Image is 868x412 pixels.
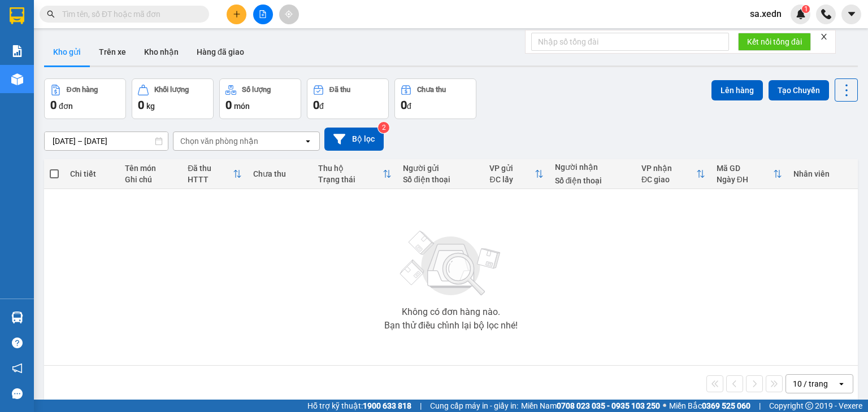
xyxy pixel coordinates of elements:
button: file-add [253,5,273,24]
div: VP nhận [641,164,696,173]
th: Toggle SortBy [636,159,711,189]
div: VP gửi [489,164,534,173]
div: Đã thu [188,164,232,173]
img: svg+xml;base64,PHN2ZyBjbGFzcz0ibGlzdC1wbHVnX19zdmciIHhtbG5zPSJodHRwOi8vd3d3LnczLm9yZy8yMDAwL3N2Zy... [394,224,507,303]
span: 0 [50,98,57,112]
th: Toggle SortBy [313,159,398,189]
span: Miền Bắc [669,400,750,412]
button: Kho nhận [135,38,188,65]
span: ⚪️ [663,404,666,408]
input: Nhập số tổng đài [531,33,729,51]
div: Người gửi [403,164,478,173]
div: Chọn văn phòng nhận [180,135,258,147]
img: warehouse-icon [11,312,23,323]
span: Cung cấp máy in - giấy in: [430,400,518,412]
span: aim [285,10,293,18]
strong: 0708 023 035 - 0935 103 250 [557,401,660,410]
img: solution-icon [11,45,23,57]
div: Số điện thoại [555,176,630,185]
div: ĐC lấy [489,175,534,184]
button: Hàng đã giao [188,38,253,65]
span: | [759,400,761,412]
svg: open [837,379,846,388]
img: warehouse-icon [11,73,23,85]
sup: 1 [802,5,810,13]
span: file-add [259,10,267,18]
span: caret-down [847,9,857,19]
span: đ [407,102,411,111]
div: Chưa thu [253,169,307,178]
span: đơn [59,102,73,111]
span: question-circle [12,338,23,348]
span: 0 [401,98,407,112]
div: Đã thu [329,86,350,94]
span: message [12,388,23,399]
button: Tạo Chuyến [769,80,829,100]
button: Đơn hàng0đơn [44,78,126,119]
button: Số lượng0món [219,78,301,119]
button: aim [279,5,299,24]
button: Chưa thu0đ [394,78,476,119]
button: plus [227,5,246,24]
span: copyright [805,402,813,410]
div: Đơn hàng [67,86,98,94]
span: kg [146,102,155,111]
div: Khối lượng [154,86,189,94]
th: Toggle SortBy [182,159,247,189]
button: Bộ lọc [324,128,384,151]
button: Đã thu0đ [307,78,389,119]
div: Tên món [125,164,176,173]
span: search [47,10,55,18]
span: món [234,102,250,111]
span: close [820,33,828,41]
span: notification [12,363,23,374]
img: phone-icon [821,9,831,19]
button: Khối lượng0kg [132,78,214,119]
div: Số lượng [242,86,271,94]
span: Miền Nam [521,400,660,412]
input: Tìm tên, số ĐT hoặc mã đơn [62,8,196,20]
button: Kho gửi [44,38,90,65]
th: Toggle SortBy [484,159,549,189]
span: | [420,400,422,412]
img: icon-new-feature [796,9,806,19]
div: Nhân viên [793,169,852,178]
span: Kết nối tổng đài [747,36,802,48]
input: Select a date range. [45,132,168,150]
span: sa.xedn [741,7,791,21]
span: 1 [804,5,808,13]
button: caret-down [841,5,861,24]
span: đ [319,102,324,111]
span: plus [233,10,241,18]
span: 0 [138,98,144,112]
button: Lên hàng [711,80,763,100]
span: Hỗ trợ kỹ thuật: [307,400,411,412]
div: Trạng thái [318,175,383,184]
span: 0 [313,98,319,112]
strong: 1900 633 818 [363,401,411,410]
img: logo-vxr [10,7,24,24]
div: 10 / trang [793,378,828,389]
div: Số điện thoại [403,175,478,184]
span: 0 [225,98,232,112]
button: Kết nối tổng đài [738,33,811,51]
div: Ngày ĐH [717,175,773,184]
div: Thu hộ [318,164,383,173]
button: Trên xe [90,38,135,65]
div: Người nhận [555,163,630,172]
th: Toggle SortBy [711,159,788,189]
div: Ghi chú [125,175,176,184]
div: Mã GD [717,164,773,173]
div: ĐC giao [641,175,696,184]
strong: 0369 525 060 [702,401,750,410]
div: HTTT [188,175,232,184]
div: Chưa thu [417,86,446,94]
div: Bạn thử điều chỉnh lại bộ lọc nhé! [384,321,518,330]
svg: open [303,137,313,146]
div: Chi tiết [70,169,114,178]
div: Không có đơn hàng nào. [402,308,500,317]
sup: 2 [378,122,389,133]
